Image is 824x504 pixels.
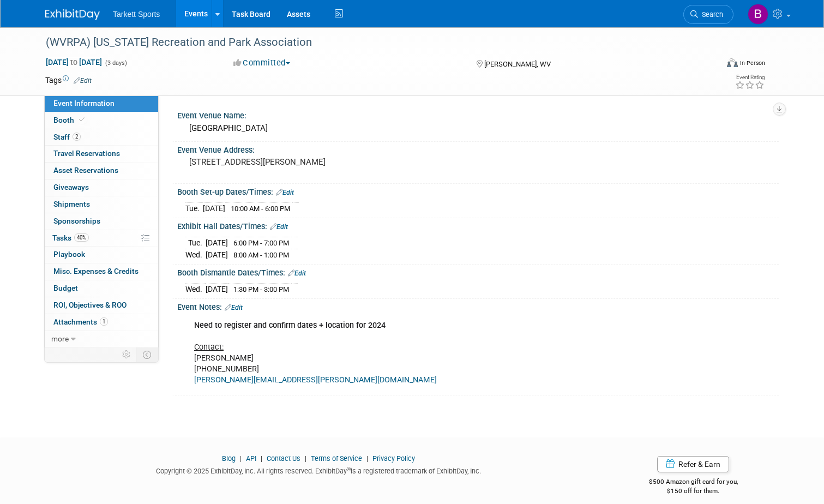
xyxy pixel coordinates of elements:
[270,223,288,231] a: Edit
[233,251,289,259] span: 8:00 AM - 1:00 PM
[372,454,415,463] a: Privacy Policy
[233,239,289,247] span: 6:00 PM - 7:00 PM
[100,317,108,326] span: 1
[53,99,115,107] span: Event Information
[311,454,362,463] a: Terms of Service
[45,247,158,263] a: Playbook
[45,163,158,179] a: Asset Reservations
[748,4,768,25] img: Bryson Hopper
[267,454,300,463] a: Contact Us
[194,321,386,330] b: Need to register and confirm dates + location for 2024
[45,95,158,112] a: Event Information
[113,10,160,19] span: Tarkett Sports
[52,233,89,242] span: Tasks
[608,470,779,495] div: $500 Amazon gift card for you,
[45,314,158,331] a: Attachments1
[187,315,662,391] div: [PERSON_NAME] [PHONE_NUMBER]
[683,5,733,24] a: Search
[45,196,158,213] a: Shipments
[53,200,90,208] span: Shipments
[45,331,158,347] a: more
[51,334,69,343] span: more
[53,133,81,141] span: Staff
[185,120,771,137] div: [GEOGRAPHIC_DATA]
[185,237,206,249] td: Tue.
[177,107,779,121] div: Event Venue Name:
[45,230,158,247] a: Tasks40%
[74,77,92,85] a: Edit
[79,117,85,123] i: Booth reservation complete
[276,189,294,196] a: Edit
[233,285,289,293] span: 1:30 PM - 3:00 PM
[53,183,89,191] span: Giveaways
[53,116,87,124] span: Booth
[45,112,158,129] a: Booth
[53,284,78,292] span: Budget
[657,456,729,472] a: Refer & Earn
[117,347,136,362] td: Personalize Event Tab Strip
[206,283,228,295] td: [DATE]
[727,58,738,67] img: Format-Inperson.png
[45,297,158,314] a: ROI, Objectives & ROO
[288,269,306,277] a: Edit
[659,57,765,73] div: Event Format
[484,60,551,68] span: [PERSON_NAME], WV
[45,75,92,86] td: Tags
[45,179,158,196] a: Giveaways
[185,249,206,260] td: Wed.
[237,454,244,463] span: |
[177,142,779,155] div: Event Venue Address:
[185,283,206,295] td: Wed.
[45,9,100,20] img: ExhibitDay
[225,304,243,311] a: Edit
[53,301,127,309] span: ROI, Objectives & ROO
[45,146,158,162] a: Travel Reservations
[136,347,159,362] td: Toggle Event Tabs
[364,454,371,463] span: |
[45,213,158,230] a: Sponsorships
[45,129,158,146] a: Staff2
[177,299,779,313] div: Event Notes:
[231,205,290,213] span: 10:00 AM - 6:00 PM
[698,10,723,19] span: Search
[735,75,765,80] div: Event Rating
[177,265,779,279] div: Booth Dismantle Dates/Times:
[189,157,416,167] pre: [STREET_ADDRESS][PERSON_NAME]
[53,250,85,259] span: Playbook
[73,133,81,141] span: 2
[203,202,225,214] td: [DATE]
[45,280,158,297] a: Budget
[45,57,103,67] span: [DATE] [DATE]
[347,466,351,472] sup: ®
[222,454,236,463] a: Blog
[69,58,79,67] span: to
[608,487,779,496] div: $150 off for them.
[206,237,228,249] td: [DATE]
[739,59,765,67] div: In-Person
[53,267,139,275] span: Misc. Expenses & Credits
[230,57,294,69] button: Committed
[104,59,127,67] span: (3 days)
[194,343,224,352] u: Contact:
[246,454,256,463] a: API
[53,166,118,175] span: Asset Reservations
[42,33,704,52] div: (WVRPA) [US_STATE] Recreation and Park Association
[185,202,203,214] td: Tue.
[74,233,89,242] span: 40%
[45,464,591,476] div: Copyright © 2025 ExhibitDay, Inc. All rights reserved. ExhibitDay is a registered trademark of Ex...
[177,218,779,232] div: Exhibit Hall Dates/Times:
[194,375,437,385] a: [PERSON_NAME][EMAIL_ADDRESS][PERSON_NAME][DOMAIN_NAME]
[53,317,108,326] span: Attachments
[206,249,228,260] td: [DATE]
[258,454,265,463] span: |
[53,217,100,225] span: Sponsorships
[53,149,120,158] span: Travel Reservations
[45,263,158,280] a: Misc. Expenses & Credits
[302,454,309,463] span: |
[177,184,779,198] div: Booth Set-up Dates/Times:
